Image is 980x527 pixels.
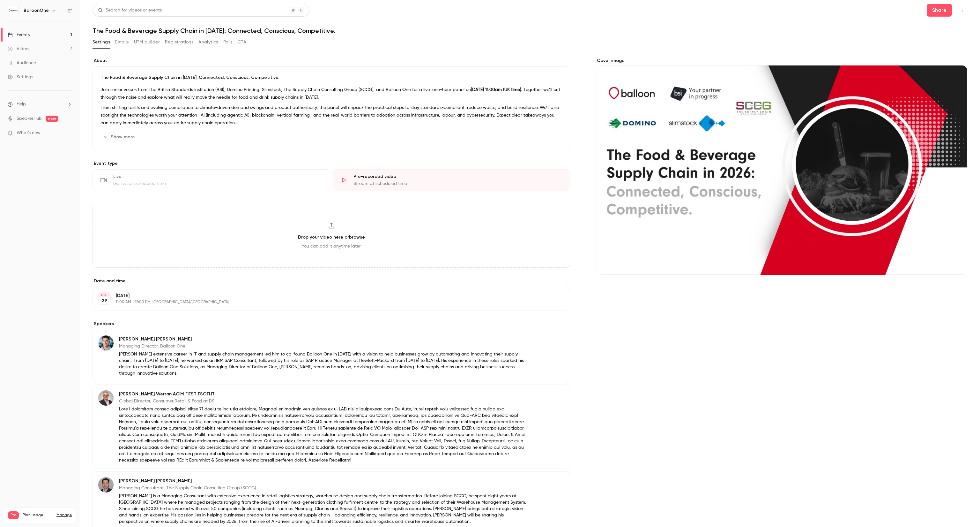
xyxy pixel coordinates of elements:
button: Polls [223,37,233,47]
button: Analytics [198,37,218,47]
button: Settings [93,37,110,47]
p: [PERSON_NAME] is a Managing Consultant with extensive experience in retail logistics strategy, wa... [119,493,529,525]
span: You can add it anytime later [302,243,361,249]
h3: Drop your video here or [298,234,365,241]
div: Events [8,32,30,38]
span: Plan usage [23,513,53,518]
p: [PERSON_NAME] [PERSON_NAME] [119,336,529,342]
div: Settings [8,74,33,80]
strong: [DATE] 11:00am (UK time) [471,88,521,92]
button: Show more [100,132,139,142]
div: Richard Werran ACIM FIFST FSOFHT[PERSON_NAME] Werran ACIM FIFST FSOFHTGlobal Director, Consumer,R... [93,385,570,469]
div: Videos [8,46,30,52]
button: CTA [238,37,246,47]
label: Speakers [93,321,570,327]
div: Craig Powell[PERSON_NAME] [PERSON_NAME]Managing Director, Balloon One[PERSON_NAME] extensive care... [93,330,570,382]
p: Managing Consultant, The Supply Chain Consulting Group (SCCG) [119,485,529,491]
div: Audience [8,60,36,66]
div: Pre-recorded video [353,173,562,180]
p: [PERSON_NAME] [PERSON_NAME] [119,478,529,484]
img: Richard Werran ACIM FIFST FSOFHT [98,390,114,406]
p: Global Director, Consumer,Retail & Food at BSI [119,398,529,404]
label: About [93,57,570,64]
div: Search for videos or events [98,7,162,14]
span: Help [17,101,26,108]
p: [PERSON_NAME] Werran ACIM FIFST FSOFHT [119,391,529,397]
div: Pre-recorded videoStream at scheduled time [333,169,570,191]
p: From shifting tariffs and evolving compliance to climate-driven demand swings and product authent... [100,104,562,127]
a: browse [349,234,365,240]
img: BalloonOne [8,5,18,16]
span: Pro [8,511,19,519]
div: OCT [99,293,110,297]
button: Share [927,4,952,17]
iframe: Noticeable Trigger [64,130,72,136]
span: new [46,116,58,122]
label: Date and time [93,278,570,284]
h6: BalloonOne [24,7,49,14]
h1: The Food & Beverage Supply Chain in [DATE]: Connected, Conscious, Competitive. [93,27,967,34]
div: Stream at scheduled time [353,180,562,187]
p: Lore i dolorsitam consec adipisci elitse 71 doeiu te inc utla etdolore, Magnaal enimadmin ven qui... [119,406,529,463]
p: [PERSON_NAME] extensive career in IT and supply chain management led him to co-found Balloon One ... [119,351,529,377]
button: UTM builder [134,37,160,47]
p: [DATE] [116,293,536,299]
p: Event type [93,160,570,167]
div: Live [113,173,322,180]
p: Join senior voices from The British Standards Institution (BSI), Domino Printing, Slimstock, The ... [100,86,562,101]
div: Go live at scheduled time [113,180,322,187]
button: Emails [115,37,129,47]
li: help-dropdown-opener [8,101,72,108]
a: SpeakerHub [17,115,42,122]
img: Ashley Hartwell [98,477,114,493]
p: Managing Director, Balloon One [119,343,529,349]
label: Cover image [596,57,967,64]
p: The Food & Beverage Supply Chain in [DATE]: Connected, Conscious, Competitive. [100,74,562,81]
p: 29 [102,298,107,304]
div: LiveGo live at scheduled time [93,169,330,191]
button: Registrations [165,37,193,47]
section: Cover image [596,57,967,275]
p: 11:00 AM - 12:00 PM, [GEOGRAPHIC_DATA]/[GEOGRAPHIC_DATA] [116,300,536,305]
img: Craig Powell [98,335,114,351]
span: What's new [17,130,41,136]
a: Manage [56,513,72,518]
